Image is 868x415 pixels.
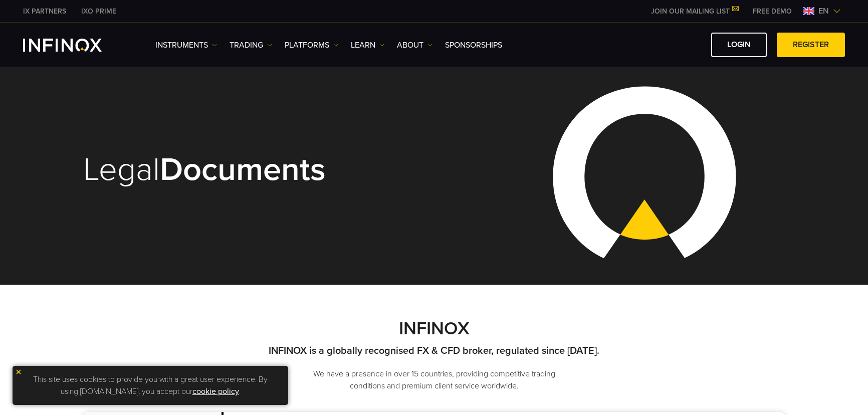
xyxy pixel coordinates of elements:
[777,33,845,57] a: REGISTER
[643,7,745,16] a: JOIN OUR MAILING LIST
[445,39,502,51] a: SPONSORSHIPS
[192,386,239,396] a: cookie policy
[230,39,272,51] a: TRADING
[74,6,124,17] a: INFINOX
[18,371,283,400] p: This site uses cookies to provide you with a great user experience. By using [DOMAIN_NAME], you a...
[351,39,384,51] a: Learn
[15,368,22,375] img: yellow close icon
[814,5,833,17] span: en
[711,33,767,57] a: LOGIN
[296,368,572,392] p: We have a presence in over 15 countries, providing competitive trading conditions and premium cli...
[399,318,470,339] strong: INFINOX
[155,39,217,51] a: Instruments
[23,39,125,52] a: INFINOX Logo
[397,39,432,51] a: ABOUT
[285,39,338,51] a: PLATFORMS
[745,6,799,17] a: INFINOX MENU
[83,153,420,187] h1: Legal
[269,345,599,357] strong: INFINOX is a globally recognised FX & CFD broker, regulated since [DATE].
[160,150,326,189] strong: Documents
[16,6,74,17] a: INFINOX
